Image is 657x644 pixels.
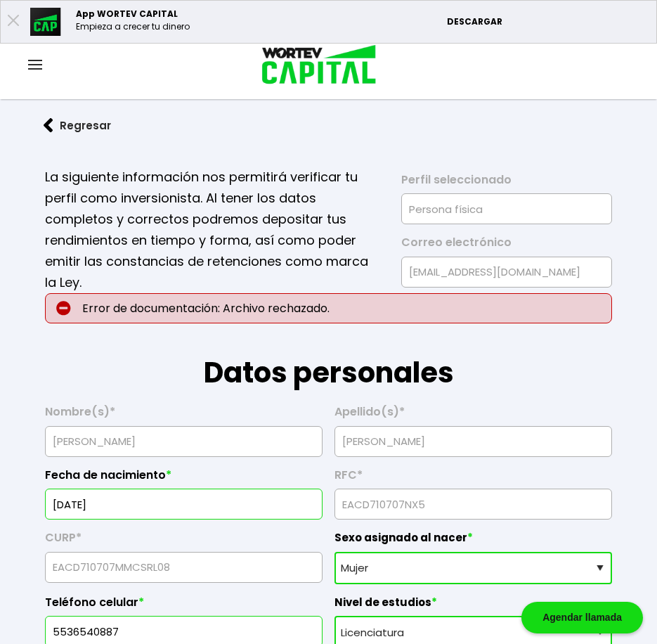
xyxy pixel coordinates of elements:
[45,293,612,323] p: Error de documentación: Archivo rechazado.
[341,489,606,519] input: 13 caracteres
[22,107,635,144] a: flecha izquierdaRegresar
[45,405,323,426] label: Nombre(s)
[51,553,316,582] input: 18 caracteres
[45,167,382,293] p: La siguiente información nos permitirá verificar tu perfil como inversionista. Al tener los datos...
[334,468,612,489] label: RFC
[51,489,316,519] input: DD/MM/AAAA
[401,236,612,257] label: Correo electrónico
[56,301,71,316] img: error-circle.027baa21.svg
[521,602,643,633] div: Agendar llamada
[45,531,323,552] label: CURP
[334,405,612,426] label: Apellido(s)
[22,107,132,144] button: Regresar
[45,323,612,394] h1: Datos personales
[334,531,612,552] label: Sexo asignado al nacer
[334,595,612,617] label: Nivel de estudios
[76,20,190,33] p: Empieza a crecer tu dinero
[45,595,323,617] label: Teléfono celular
[44,118,53,133] img: flecha izquierda
[247,43,382,89] img: logo_wortev_capital
[76,8,190,20] p: App WORTEV CAPITAL
[401,173,612,194] label: Perfil seleccionado
[447,15,649,28] p: DESCARGAR
[45,468,323,489] label: Fecha de nacimiento
[28,60,42,70] img: hamburguer-menu2
[30,8,62,36] img: appicon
